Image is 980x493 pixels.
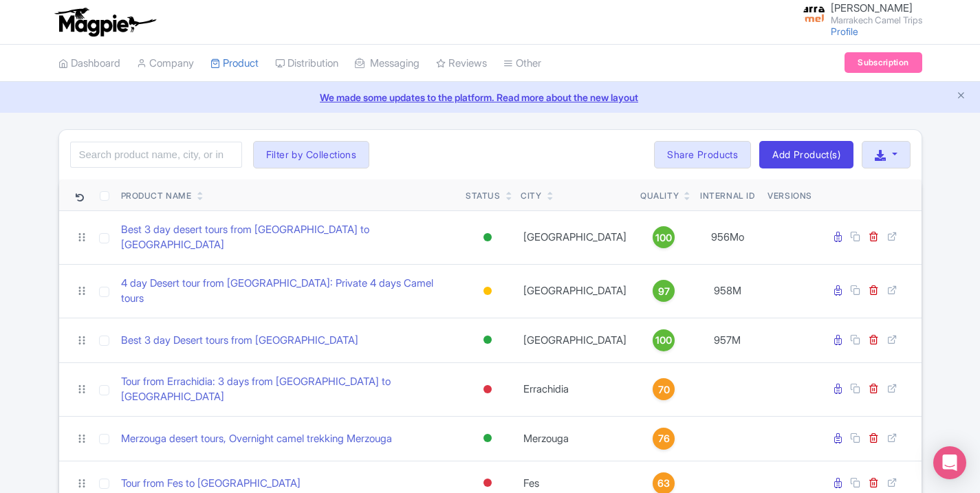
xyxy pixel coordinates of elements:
[481,428,494,448] div: Active
[831,25,858,37] a: Profile
[515,210,635,264] td: [GEOGRAPHIC_DATA]
[275,45,338,83] a: Distribution
[795,3,922,25] a: [PERSON_NAME] Marrakech Camel Trips
[658,382,670,397] span: 70
[515,416,635,461] td: Merzouga
[121,476,301,492] a: Tour from Fes to [GEOGRAPHIC_DATA]
[693,264,763,318] td: 958M
[658,284,670,299] span: 97
[481,330,494,350] div: Active
[481,380,494,399] div: Inactive
[640,280,687,302] a: 97
[121,222,455,253] a: Best 3 day desert tours from [GEOGRAPHIC_DATA] to [GEOGRAPHIC_DATA]
[762,179,818,211] th: Versions
[466,190,501,202] div: Status
[121,190,192,202] div: Product Name
[803,3,825,25] img: skpecjwo0uind1udobp4.png
[640,190,679,202] div: Quality
[655,333,672,348] span: 100
[845,52,922,73] a: Subscription
[640,226,687,248] a: 100
[956,89,966,105] button: Close announcement
[121,431,392,447] a: Merzouga desert tours, Overnight camel trekking Merzouga
[521,190,541,202] div: City
[759,141,853,168] a: Add Product(s)
[137,45,194,83] a: Company
[8,90,972,105] a: We made some updates to the platform. Read more about the new layout
[693,179,763,211] th: Internal ID
[503,45,541,83] a: Other
[693,318,763,362] td: 957M
[481,473,494,493] div: Inactive
[253,141,370,168] button: Filter by Collections
[640,329,687,351] a: 100
[658,431,670,446] span: 76
[640,378,687,400] a: 70
[933,446,966,479] div: Open Intercom Messenger
[654,141,751,168] a: Share Products
[515,362,635,416] td: Errachidia
[52,7,158,37] img: logo-ab69f6fb50320c5b225c76a69d11143b.png
[436,45,487,83] a: Reviews
[355,45,420,83] a: Messaging
[481,281,494,301] div: Building
[640,428,687,450] a: 76
[515,264,635,318] td: [GEOGRAPHIC_DATA]
[121,333,358,349] a: Best 3 day Desert tours from [GEOGRAPHIC_DATA]
[831,16,922,25] small: Marrakech Camel Trips
[515,318,635,362] td: [GEOGRAPHIC_DATA]
[121,276,455,307] a: 4 day Desert tour from [GEOGRAPHIC_DATA]: Private 4 days Camel tours
[831,1,913,14] span: [PERSON_NAME]
[655,230,672,245] span: 100
[58,45,120,83] a: Dashboard
[481,228,494,248] div: Active
[70,142,242,168] input: Search product name, city, or interal id
[210,45,259,83] a: Product
[657,476,670,491] span: 63
[121,374,455,405] a: Tour from Errachidia: 3 days from [GEOGRAPHIC_DATA] to [GEOGRAPHIC_DATA]
[693,210,763,264] td: 956Mo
